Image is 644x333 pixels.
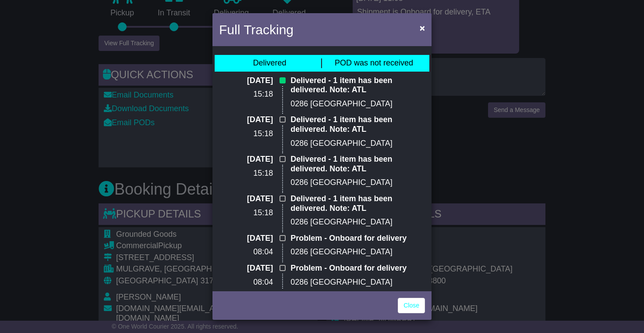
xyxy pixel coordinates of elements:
[219,247,273,257] p: 08:04
[290,264,425,273] p: Problem - Onboard for delivery
[398,298,425,313] a: Close
[219,264,273,273] p: [DATE]
[219,208,273,218] p: 15:18
[415,19,429,37] button: Close
[290,278,425,287] p: 0286 [GEOGRAPHIC_DATA]
[335,58,413,67] span: POD was not received
[290,155,425,174] p: Delivered - 1 item has been delivered. Note: ATL
[219,155,273,164] p: [DATE]
[290,76,425,95] p: Delivered - 1 item has been delivered. Note: ATL
[219,234,273,243] p: [DATE]
[290,178,425,188] p: 0286 [GEOGRAPHIC_DATA]
[290,247,425,257] p: 0286 [GEOGRAPHIC_DATA]
[219,76,273,86] p: [DATE]
[290,234,425,243] p: Problem - Onboard for delivery
[219,278,273,287] p: 08:04
[219,169,273,178] p: 15:18
[219,115,273,125] p: [DATE]
[219,194,273,204] p: [DATE]
[219,20,294,40] h4: Full Tracking
[420,23,425,33] span: ×
[290,139,425,148] p: 0286 [GEOGRAPHIC_DATA]
[290,99,425,109] p: 0286 [GEOGRAPHIC_DATA]
[219,129,273,139] p: 15:18
[290,115,425,134] p: Delivered - 1 item has been delivered. Note: ATL
[253,58,286,68] div: Delivered
[290,194,425,213] p: Delivered - 1 item has been delivered. Note: ATL
[219,90,273,99] p: 15:18
[290,217,425,227] p: 0286 [GEOGRAPHIC_DATA]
